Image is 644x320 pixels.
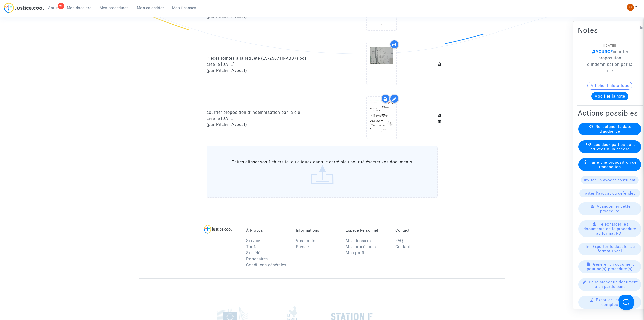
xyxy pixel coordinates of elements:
[395,238,403,243] a: FAQ
[589,160,637,169] span: Faire une proposition de transaction
[246,263,286,267] a: Conditions générales
[587,262,634,271] span: Générer un document pour ce(s) procédure(s)
[346,244,376,249] a: Mes procédures
[592,244,635,253] span: Exporter le dossier au format Excel
[582,191,637,196] span: Inviter l'avocat du défendeur
[395,244,410,249] a: Contact
[246,257,268,261] a: Partenaires
[395,228,437,233] p: Contact
[603,44,616,47] span: [[DATE]]
[619,295,634,310] iframe: Help Scout Beacon - Open
[346,250,365,255] a: Mon profil
[246,250,260,255] a: Société
[246,244,257,249] a: Tarifs
[207,109,318,116] div: courrier proposition d'indemnisation par la cie
[137,6,164,10] span: Mon calendrier
[592,49,613,54] span: YOURCE
[207,122,318,128] div: (par Pitcher Avocat)
[296,244,309,249] a: Presse
[584,178,636,182] span: Inviter un avocat postulant
[584,222,636,236] span: Télécharger les documents de la procédure au format PDF
[596,124,631,134] span: Renseigner la date d'audience
[578,26,642,35] h2: Notes
[589,280,638,289] span: Faire signer un document à un participant
[207,55,318,61] div: Pièces jointes à la requête (LS-250710-ABB7).pdf
[587,49,633,73] span: courrier proposition d'indemnisation par la cie
[207,61,318,68] div: créé le [DATE]
[590,142,635,151] span: Les deux parties sont arrivées à un accord
[597,204,631,213] span: Abandonner cette procédure
[587,82,632,90] button: Afficher l'historique
[207,116,318,122] div: créé le [DATE]
[246,238,260,243] a: Service
[296,228,338,233] p: Informations
[207,68,318,74] div: (par Pitcher Avocat)
[578,109,642,118] h2: Actions possibles
[346,228,388,233] p: Espace Personnel
[67,6,92,10] span: Mes dossiers
[346,238,371,243] a: Mes dossiers
[591,92,628,100] button: Modifier la note
[246,228,288,233] p: À Propos
[100,6,129,10] span: Mes procédures
[48,6,59,10] span: Actus
[296,238,315,243] a: Vos droits
[596,298,631,307] span: Exporter l'état des comptes
[204,225,232,234] img: logo-lg.svg
[4,3,44,13] img: jc-logo.svg
[58,3,64,9] div: 98
[627,4,634,11] img: fc99b196863ffcca57bb8fe2645aafd9
[172,6,196,10] span: Mes finances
